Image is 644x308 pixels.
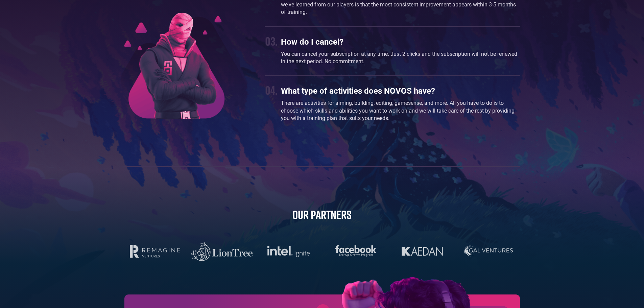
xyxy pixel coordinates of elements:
h3: How do I cancel? [281,37,520,47]
p: There are activities for aiming, building, editing, gamesense, and more. All you have to do is to... [281,99,520,122]
div: 03. [265,34,278,48]
h2: Our Partners [124,207,520,222]
p: You can cancel your subscription at any time. Just 2 clicks and the subscription will not be rene... [281,50,520,66]
div: 04. [265,83,278,97]
h3: What type of activities does NOVOS have? [281,86,520,96]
